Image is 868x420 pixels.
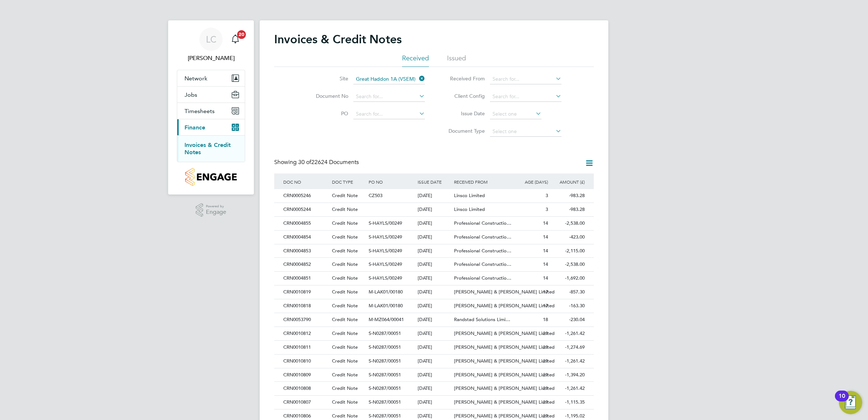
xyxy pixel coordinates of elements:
button: Network [177,70,245,86]
span: Linsco Limited [454,206,485,212]
span: Credit Note [332,289,358,295]
span: 14 [543,275,548,281]
div: [DATE] [416,244,453,258]
div: [DATE] [416,258,453,271]
span: [PERSON_NAME] & [PERSON_NAME] Limited [454,330,555,336]
div: -1,261.42 [550,382,587,395]
span: LC [206,35,216,44]
li: Issued [447,54,466,67]
label: Document No [307,93,348,99]
div: -1,394.20 [550,368,587,382]
div: [DATE] [416,355,453,368]
a: Go to home page [177,168,245,186]
div: CRN0010819 [281,285,330,299]
span: Timesheets [184,108,215,115]
span: [PERSON_NAME] & [PERSON_NAME] Limited [454,289,555,295]
div: -230.04 [550,313,587,327]
span: S-N0287/00051 [369,399,401,405]
span: [PERSON_NAME] & [PERSON_NAME] Limited [454,344,555,350]
span: [PERSON_NAME] & [PERSON_NAME] Limited [454,372,555,378]
div: -1,692.00 [550,272,587,285]
div: -1,274.69 [550,341,587,354]
div: [DATE] [416,203,453,216]
span: Linsco Limited [454,192,485,199]
div: [DATE] [416,313,453,327]
span: Professional Constructio… [454,234,511,240]
div: CRN0004852 [281,258,330,271]
a: LC[PERSON_NAME] [177,28,245,63]
span: 21 [543,399,548,405]
div: CRN0010812 [281,327,330,340]
span: Credit Note [332,385,358,391]
div: [DATE] [416,368,453,382]
label: Client Config [443,93,485,99]
label: Site [307,75,348,82]
span: Network [184,75,207,82]
span: 21 [543,372,548,378]
input: Search for... [353,92,425,102]
div: CRN0004851 [281,272,330,285]
div: AMOUNT (£) [550,173,587,190]
span: [PERSON_NAME] & [PERSON_NAME] Limited [454,358,555,364]
span: Credit Note [332,206,358,212]
div: -2,115.00 [550,244,587,258]
span: S-HAYLS/00249 [369,234,402,240]
span: Engage [206,209,226,215]
span: 21 [543,413,548,419]
span: [PERSON_NAME] & [PERSON_NAME] Limited [454,385,555,391]
span: Credit Note [332,330,358,336]
div: CRN0010818 [281,299,330,313]
div: [DATE] [416,341,453,354]
span: CZ503 [369,192,382,199]
div: [DATE] [416,299,453,313]
button: Open Resource Center, 10 new notifications [839,391,862,414]
div: -1,261.42 [550,355,587,368]
span: 3 [545,206,548,212]
span: Credit Note [332,399,358,405]
span: Professional Constructio… [454,220,511,226]
div: CRN0010810 [281,355,330,368]
span: Finance [184,124,205,131]
div: AGE (DAYS) [513,173,550,190]
span: Credit Note [332,344,358,350]
div: CRN0010808 [281,382,330,395]
span: Credit Note [332,192,358,199]
div: [DATE] [416,272,453,285]
span: 17 [543,303,548,309]
span: M-MZ064/00041 [369,316,404,323]
span: 21 [543,344,548,350]
span: 14 [543,261,548,267]
span: S-N0287/00051 [369,330,401,336]
div: -1,261.42 [550,327,587,340]
span: S-HAYLS/00249 [369,220,402,226]
div: -983.28 [550,203,587,216]
input: Select one [490,109,542,119]
div: [DATE] [416,382,453,395]
button: Jobs [177,87,245,103]
span: Credit Note [332,316,358,323]
div: DOC TYPE [330,173,367,190]
div: ISSUE DATE [416,173,453,190]
span: Credit Note [332,303,358,309]
div: 10 [839,396,845,405]
a: Powered byEngage [196,203,227,217]
div: [DATE] [416,231,453,244]
span: Credit Note [332,358,358,364]
span: 17 [543,289,548,295]
span: S-N0287/00051 [369,372,401,378]
span: S-N0287/00051 [369,358,401,364]
div: -163.30 [550,299,587,313]
nav: Main navigation [168,20,254,195]
input: Search for... [353,74,425,84]
a: 20 [228,28,243,51]
div: -2,538.00 [550,258,587,271]
span: Credit Note [332,248,358,254]
label: PO [307,110,348,117]
span: Randstad Solutions Limi… [454,316,510,323]
label: Document Type [443,128,485,134]
span: 3 [545,192,548,199]
button: Timesheets [177,103,245,119]
span: 22624 Documents [298,159,359,166]
div: -423.00 [550,231,587,244]
span: Credit Note [332,261,358,267]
